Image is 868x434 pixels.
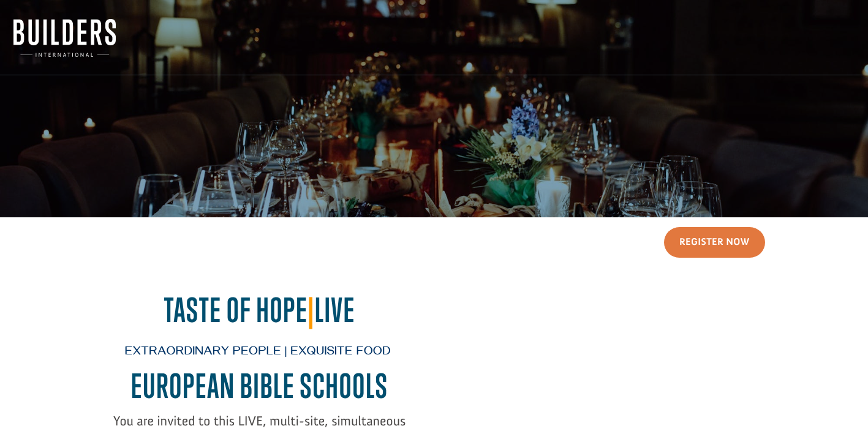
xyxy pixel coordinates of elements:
span: | [308,290,314,329]
span: S [376,366,388,405]
span: Extraordinary People | Exquisite Food [125,345,391,361]
h2: EUROPEAN BIBLE SCHOOL [104,367,416,411]
a: Register Now [664,227,765,258]
h2: Taste of Hope Live [104,291,416,335]
img: Builders International [13,19,116,57]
